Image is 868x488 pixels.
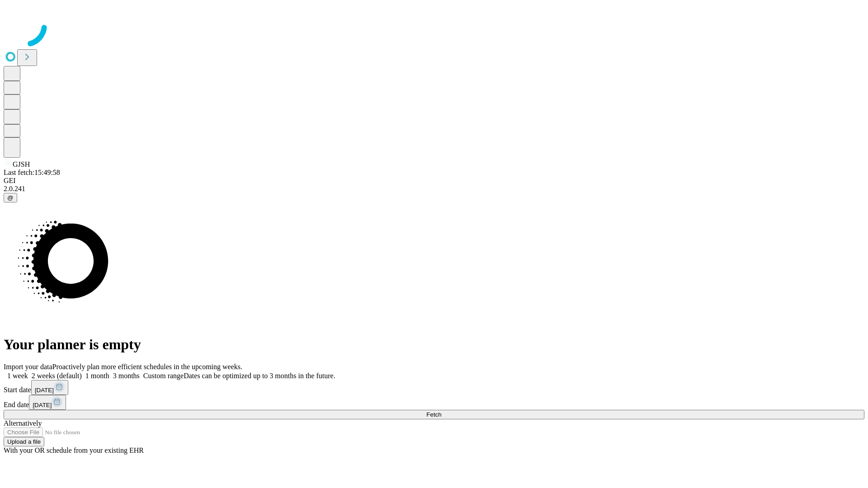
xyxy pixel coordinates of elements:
[33,402,52,408] span: [DATE]
[85,372,109,380] span: 1 month
[13,160,30,168] span: GJSH
[31,380,68,395] button: [DATE]
[4,336,864,353] h1: Your planner is empty
[4,437,44,446] button: Upload a file
[113,372,140,380] span: 3 months
[4,169,60,176] span: Last fetch: 15:49:58
[4,419,42,427] span: Alternatively
[32,372,82,380] span: 2 weeks (default)
[4,395,864,410] div: End date
[4,446,144,454] span: With your OR schedule from your existing EHR
[4,185,864,193] div: 2.0.241
[4,410,864,419] button: Fetch
[184,372,335,380] span: Dates can be optimized up to 3 months in the future.
[4,380,864,395] div: Start date
[143,372,184,380] span: Custom range
[7,372,28,380] span: 1 week
[4,363,52,371] span: Import your data
[4,177,864,185] div: GEI
[7,194,14,201] span: @
[426,411,441,418] span: Fetch
[4,193,17,202] button: @
[35,387,54,394] span: [DATE]
[29,395,66,410] button: [DATE]
[52,363,242,371] span: Proactively plan more efficient schedules in the upcoming weeks.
